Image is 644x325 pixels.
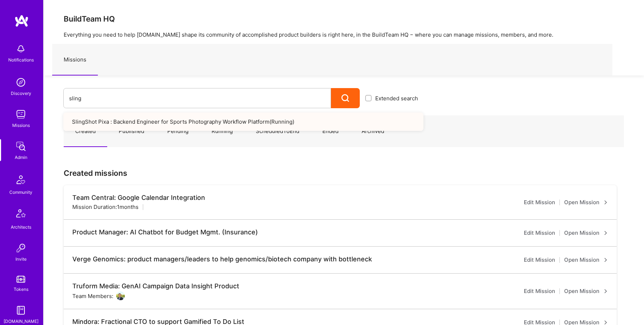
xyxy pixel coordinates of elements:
[350,116,396,147] a: Archived
[564,256,608,264] a: Open Mission
[156,116,200,147] a: Pending
[524,287,555,296] a: Edit Mission
[604,231,608,235] i: icon ArrowRight
[8,56,34,64] div: Notifications
[564,229,608,237] a: Open Mission
[64,169,624,178] h3: Created missions
[14,42,28,56] img: bell
[12,206,30,223] img: Architects
[524,229,555,237] a: Edit Mission
[72,292,125,300] div: Team Members:
[72,255,372,263] div: Verge Genomics: product managers/leaders to help genomics/biotech company with bottleneck
[72,203,139,211] div: Mission Duration: 1 months
[14,303,28,317] img: guide book
[604,320,608,325] i: icon ArrowRight
[12,171,30,188] img: Community
[244,116,311,147] a: ScheduledToEnd
[14,139,28,154] img: admin teamwork
[107,116,156,147] a: Published
[64,14,624,23] h3: BuildTeam HQ
[11,223,31,231] div: Architects
[14,14,29,27] img: logo
[311,116,350,147] a: Ended
[604,200,608,205] i: icon ArrowRight
[72,282,239,290] div: Truform Media: GenAI Campaign Data Insight Product
[14,75,28,90] img: discovery
[11,90,31,97] div: Discovery
[9,188,32,196] div: Community
[15,255,27,263] div: Invite
[14,107,28,122] img: teamwork
[17,276,25,283] img: tokens
[14,285,28,293] div: Tokens
[604,258,608,262] i: icon ArrowRight
[69,89,325,107] input: What type of mission are you looking for?
[12,122,30,129] div: Missions
[4,317,38,325] div: [DOMAIN_NAME]
[116,292,125,300] img: User Avatar
[14,241,28,255] img: Invite
[72,194,205,202] div: Team Central: Google Calendar Integration
[375,95,418,102] span: Extended search
[564,198,608,207] a: Open Mission
[63,113,423,131] a: SlingShot Pixa : Backend Engineer for Sports Photography Workflow Platform(Running)
[341,94,350,102] i: icon Search
[72,228,258,236] div: Product Manager: AI Chatbot for Budget Mgmt. (Insurance)
[200,116,244,147] a: Running
[15,154,27,161] div: Admin
[524,256,555,264] a: Edit Mission
[64,116,107,147] a: Created
[52,44,98,75] a: Missions
[64,31,624,38] p: Everything you need to help [DOMAIN_NAME] shape its community of accomplished product builders is...
[604,289,608,293] i: icon ArrowRight
[564,287,608,296] a: Open Mission
[524,198,555,207] a: Edit Mission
